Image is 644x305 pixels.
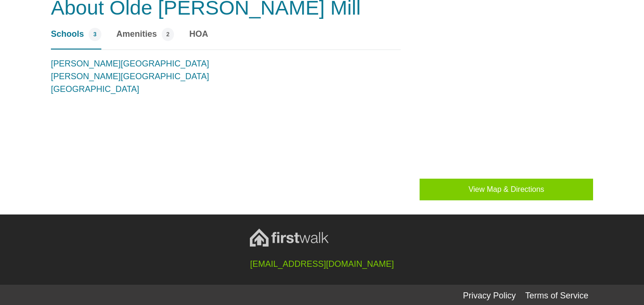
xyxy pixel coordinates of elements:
a: Schools 3 [51,28,101,49]
a: Terms of Service [525,291,588,300]
span: 3 [89,28,101,41]
img: FirstWalk [250,229,329,247]
a: HOA [189,28,208,49]
a: [EMAIL_ADDRESS][DOMAIN_NAME] [250,259,394,269]
a: Amenities 2 [116,28,174,49]
span: HOA [189,28,208,41]
span: Amenities [116,28,157,41]
span: Schools [51,28,84,41]
a: Privacy Policy [463,291,516,300]
span: 2 [162,28,174,41]
button: View Map & Directions [420,179,593,200]
a: [GEOGRAPHIC_DATA] [51,84,139,94]
a: [PERSON_NAME][GEOGRAPHIC_DATA] [51,72,209,81]
a: [PERSON_NAME][GEOGRAPHIC_DATA] [51,59,209,68]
